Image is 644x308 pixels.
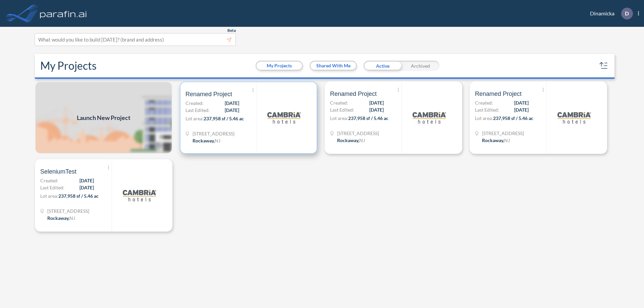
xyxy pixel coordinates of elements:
[359,137,365,143] span: NJ
[47,214,75,222] div: Rockaway, NJ
[225,100,239,107] span: [DATE]
[580,8,639,19] div: Dinamicka
[330,115,348,121] span: Lot area:
[413,101,446,134] img: logo
[185,90,232,98] span: Renamed Project
[185,107,210,114] span: Last Edited:
[58,193,99,199] span: 237,958 sf / 5.46 ac
[79,184,94,191] span: [DATE]
[257,62,302,70] button: My Projects
[557,101,591,134] img: logo
[227,28,236,33] span: Beta
[40,59,97,72] h2: My Projects
[401,61,439,71] div: Archived
[504,137,510,143] span: NJ
[598,60,609,71] button: sort
[330,99,348,106] span: Created:
[330,90,377,98] span: Renamed Project
[40,177,58,184] span: Created:
[40,168,76,176] span: SeleniumTest
[337,130,379,137] span: 321 Mt Hope Ave
[215,138,220,143] span: NJ
[39,7,88,20] img: logo
[482,137,510,144] div: Rockaway, NJ
[47,215,69,221] span: Rockaway ,
[69,215,75,221] span: NJ
[493,115,533,121] span: 237,958 sf / 5.46 ac
[475,106,499,113] span: Last Edited:
[35,81,172,154] a: Launch New Project
[364,61,401,71] div: Active
[204,116,244,121] span: 237,958 sf / 5.46 ac
[47,207,89,214] span: 321 Mt Hope Ave
[79,177,94,184] span: [DATE]
[193,137,220,144] div: Rockaway, NJ
[77,113,130,122] span: Launch New Project
[337,137,365,144] div: Rockaway, NJ
[369,99,384,106] span: [DATE]
[482,130,524,137] span: 321 Mt Hope Ave
[514,99,529,106] span: [DATE]
[625,10,629,16] p: D
[40,193,58,199] span: Lot area:
[185,100,204,107] span: Created:
[225,107,239,114] span: [DATE]
[475,115,493,121] span: Lot area:
[311,62,356,70] button: Shared With Me
[267,101,301,134] img: logo
[185,116,204,121] span: Lot area:
[482,137,504,143] span: Rockaway ,
[475,90,522,98] span: Renamed Project
[330,106,354,113] span: Last Edited:
[475,99,493,106] span: Created:
[193,138,215,143] span: Rockaway ,
[348,115,388,121] span: 237,958 sf / 5.46 ac
[369,106,384,113] span: [DATE]
[514,106,529,113] span: [DATE]
[123,179,156,212] img: logo
[337,137,359,143] span: Rockaway ,
[35,81,172,154] img: add
[40,184,64,191] span: Last Edited:
[193,130,234,137] span: 321 Mt Hope Ave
